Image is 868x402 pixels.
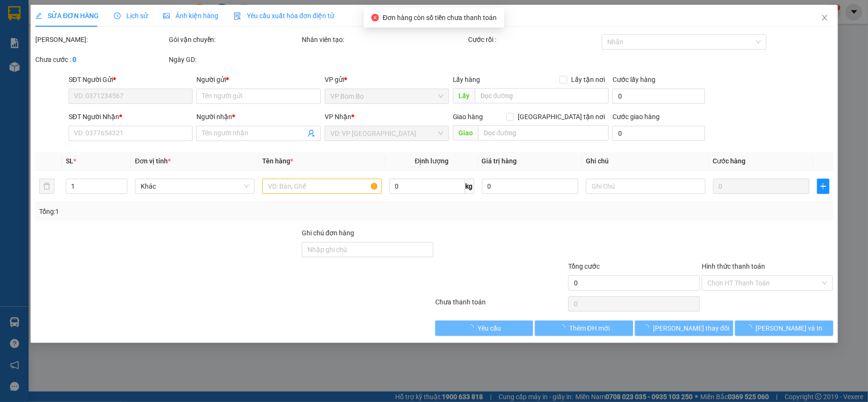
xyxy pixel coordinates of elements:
input: Ghi chú đơn hàng [302,242,433,257]
button: [PERSON_NAME] thay đổi [635,321,733,336]
span: close [820,14,828,21]
div: Người gửi [196,74,321,85]
div: SĐT Người Gửi [69,74,193,85]
span: Tên hàng [262,157,293,165]
div: Chưa thanh toán [434,297,567,313]
div: Cước rồi : [468,34,600,45]
span: Yêu cầu xuất hóa đơn điện tử [234,12,334,20]
span: [GEOGRAPHIC_DATA] tận nơi [514,111,609,122]
span: Increase Value [116,179,127,186]
span: loading [558,324,569,331]
label: Hình thức thanh toán [702,262,765,270]
span: Giao hàng [452,113,483,121]
span: [PERSON_NAME] và In [756,323,822,333]
span: kg [464,179,474,194]
span: down [119,187,125,193]
input: Cước lấy hàng [613,89,705,104]
input: Dọc đường [478,125,609,141]
input: Cước giao hàng [613,126,705,141]
span: Định lượng [415,157,449,165]
button: delete [39,179,54,194]
span: picture [163,12,170,19]
span: Yêu cầu [478,323,501,333]
span: [PERSON_NAME] thay đổi [653,323,729,333]
span: loading [467,324,478,331]
span: Đơn hàng còn số tiền chưa thanh toán [383,14,497,21]
span: SỬA ĐƠN HÀNG [35,12,99,20]
span: Đơn vị tính [135,157,171,165]
div: SĐT Người Nhận [69,111,193,122]
button: Yêu cầu [435,321,533,336]
div: Người nhận [196,111,321,122]
div: Tổng: 1 [39,206,336,217]
span: Khác [141,179,249,193]
span: clock-circle [114,12,121,19]
div: Gói vận chuyển: [168,34,300,45]
span: user-add [307,130,315,137]
div: Ngày GD: [168,54,300,65]
span: Giá trị hàng [481,157,517,165]
b: 0 [72,56,76,63]
span: close-circle [371,14,379,21]
button: plus [817,179,829,194]
span: Lấy hàng [452,76,480,83]
label: Cước lấy hàng [613,76,655,83]
label: Cước giao hàng [613,113,660,121]
span: VP Bom Bo [330,89,443,103]
span: Thêm ĐH mới [569,323,609,333]
span: loading [643,324,653,331]
span: edit [35,12,42,19]
button: Close [811,5,837,31]
button: [PERSON_NAME] và In [735,321,833,336]
span: plus [817,182,829,190]
span: Giao [452,125,478,141]
input: Dọc đường [474,88,609,103]
span: Tổng cước [568,262,600,270]
div: VP gửi [325,74,449,85]
span: Ảnh kiện hàng [163,12,218,20]
span: Cước hàng [713,157,745,165]
span: Decrease Value [116,186,127,193]
span: VP Nhận [325,113,351,121]
span: up [119,181,125,186]
div: Nhân viên tạo: [302,34,466,45]
span: Lịch sử [114,12,148,20]
div: Chưa cước : [35,54,167,65]
span: loading [745,324,756,331]
div: [PERSON_NAME]: [35,34,167,45]
th: Ghi chú [582,152,709,171]
button: Thêm ĐH mới [535,321,633,336]
input: 0 [713,179,809,194]
label: Ghi chú đơn hàng [302,229,354,237]
input: Ghi Chú [586,179,705,194]
img: icon [234,12,241,20]
input: VD: Bàn, Ghế [262,179,382,194]
span: Lấy tận nơi [567,74,609,85]
span: Lấy [452,88,474,103]
span: SL [65,157,73,165]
